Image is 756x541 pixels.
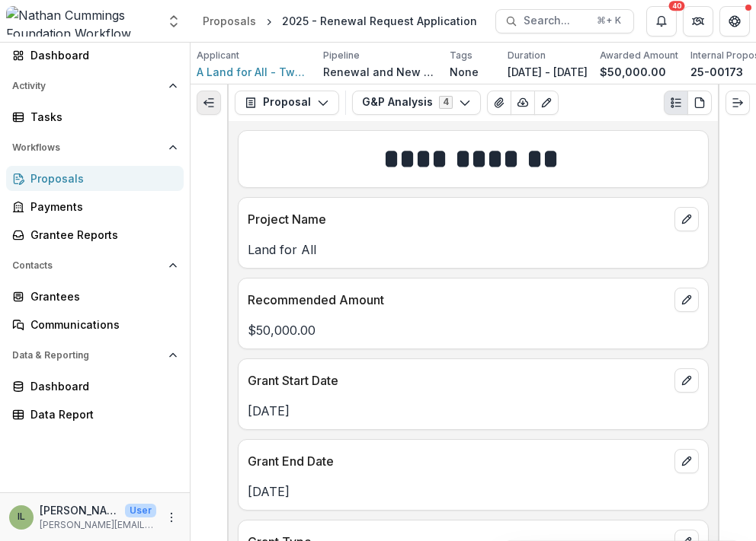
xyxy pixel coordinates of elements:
[248,210,668,228] p: Project Name
[674,288,699,312] button: edit
[197,91,221,115] button: Expand left
[6,135,184,160] button: Open Workflows
[323,49,360,62] p: Pipeline
[6,402,184,427] a: Data Report
[6,194,184,219] a: Payments
[6,43,184,68] a: Dashboard
[235,91,339,115] button: Proposal
[125,504,156,517] p: User
[12,81,162,91] span: Activity
[30,47,171,63] div: Dashboard
[495,9,634,33] button: Search...
[248,452,668,470] p: Grant End Date
[248,321,699,339] p: $50,000.00
[674,207,699,231] button: edit
[40,502,119,518] p: [PERSON_NAME]
[197,64,311,80] a: A Land for All - Two States One Homeland
[6,284,184,309] a: Grantees
[594,12,624,29] div: ⌘ + K
[197,10,262,32] a: Proposals
[30,378,171,394] div: Dashboard
[12,260,162,271] span: Contacts
[6,343,184,368] button: Open Data & Reporting
[450,49,472,62] p: Tags
[197,49,239,62] p: Applicant
[487,91,511,115] button: View Attached Files
[674,368,699,393] button: edit
[646,6,677,37] button: Notifications
[30,288,171,304] div: Grantees
[508,64,588,80] p: [DATE] - [DATE]
[508,49,546,62] p: Duration
[248,240,699,259] p: Land for All
[6,312,184,337] a: Communications
[248,371,668,390] p: Grant Start Date
[683,6,713,37] button: Partners
[6,222,184,247] a: Grantee Reports
[30,227,171,243] div: Grantee Reports
[6,166,184,191] a: Proposals
[524,14,588,27] span: Search...
[352,91,481,115] button: G&P Analysis4
[163,6,184,37] button: Open entity switcher
[30,406,171,422] div: Data Report
[6,374,184,399] a: Dashboard
[282,13,477,29] div: 2025 - Renewal Request Application
[248,482,699,501] p: [DATE]
[690,64,743,80] p: 25-00173
[600,49,678,62] p: Awarded Amount
[6,74,184,98] button: Open Activity
[30,170,171,186] div: Proposals
[6,6,157,37] img: Nathan Cummings Foundation Workflow Sandbox logo
[40,518,156,532] p: [PERSON_NAME][EMAIL_ADDRESS][PERSON_NAME][DOMAIN_NAME]
[669,1,685,11] div: 40
[323,64,437,80] p: Renewal and New Grants Pipeline
[18,512,25,522] div: Isaac Luria
[248,291,668,309] p: Recommended Amount
[726,91,750,115] button: Expand right
[450,64,479,80] p: None
[12,142,162,153] span: Workflows
[30,109,171,125] div: Tasks
[687,91,712,115] button: PDF view
[674,449,699,473] button: edit
[203,13,256,29] div: Proposals
[162,508,181,527] button: More
[600,64,666,80] p: $50,000.00
[6,104,184,129] a: Tasks
[12,350,162,361] span: Data & Reporting
[30,317,171,333] div: Communications
[30,199,171,215] div: Payments
[6,253,184,278] button: Open Contacts
[248,402,699,420] p: [DATE]
[534,91,559,115] button: Edit as form
[197,10,483,32] nav: breadcrumb
[664,91,688,115] button: Plaintext view
[719,6,750,37] button: Get Help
